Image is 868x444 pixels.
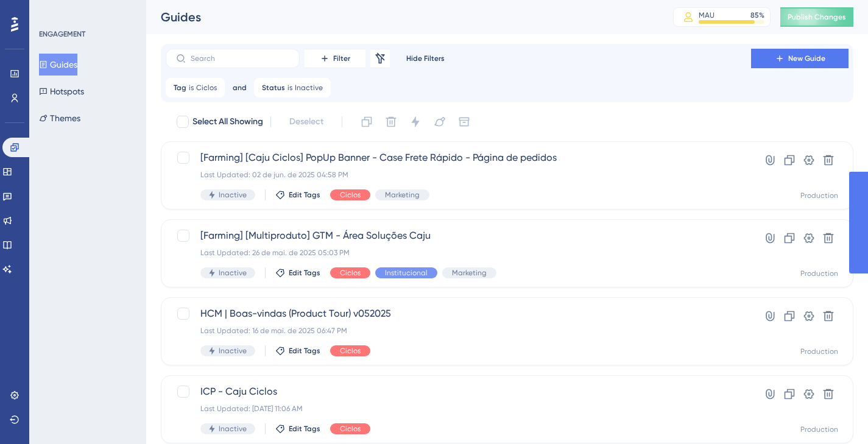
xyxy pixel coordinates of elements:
[191,54,289,63] input: Search
[452,268,487,278] span: Marketing
[800,347,838,356] div: Production
[200,404,716,414] div: Last Updated: [DATE] 11:06 AM
[333,54,350,63] span: Filter
[780,7,853,27] button: Publish Changes
[289,346,320,356] span: Edit Tags
[200,326,716,336] div: Last Updated: 16 de mai. de 2025 06:47 PM
[385,190,420,200] span: Marketing
[275,346,320,356] button: Edit Tags
[219,268,247,278] span: Inactive
[262,83,285,93] span: Status
[174,83,186,93] span: Tag
[200,228,716,243] span: [Farming] [Multiproduto] GTM - Área Soluções Caju
[233,83,247,93] span: and
[39,29,85,39] div: ENGAGEMENT
[161,9,643,26] div: Guides
[340,424,361,434] span: Ciclos
[751,49,849,68] button: New Guide
[230,78,249,97] button: and
[340,346,361,356] span: Ciclos
[192,115,263,129] span: Select All Showing
[275,268,320,278] button: Edit Tags
[200,248,716,258] div: Last Updated: 26 de mai. de 2025 05:03 PM
[406,54,445,63] span: Hide Filters
[699,10,715,20] div: MAU
[800,191,838,200] div: Production
[196,83,217,93] span: Ciclos
[189,83,194,93] span: is
[200,170,716,180] div: Last Updated: 02 de jun. de 2025 04:58 PM
[288,83,292,93] span: is
[800,425,838,434] div: Production
[39,107,80,129] button: Themes
[200,306,716,321] span: HCM | Boas-vindas (Product Tour) v052025
[278,111,334,133] button: Deselect
[385,268,428,278] span: Institucional
[295,83,323,93] span: Inactive
[289,115,323,129] span: Deselect
[289,268,320,278] span: Edit Tags
[275,190,320,200] button: Edit Tags
[800,269,838,278] div: Production
[395,49,456,68] button: Hide Filters
[200,150,716,165] span: [Farming] [Caju Ciclos] PopUp Banner - Case Frete Rápido - Página de pedidos
[219,424,247,434] span: Inactive
[340,190,361,200] span: Ciclos
[750,10,764,20] div: 85 %
[788,54,825,63] span: New Guide
[219,190,247,200] span: Inactive
[817,396,853,432] iframe: UserGuiding AI Assistant Launcher
[200,384,716,399] span: ICP - Caju Ciclos
[39,54,77,76] button: Guides
[788,12,846,22] span: Publish Changes
[275,424,320,434] button: Edit Tags
[340,268,361,278] span: Ciclos
[219,346,247,356] span: Inactive
[305,49,365,68] button: Filter
[289,190,320,200] span: Edit Tags
[39,80,84,102] button: Hotspots
[289,424,320,434] span: Edit Tags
